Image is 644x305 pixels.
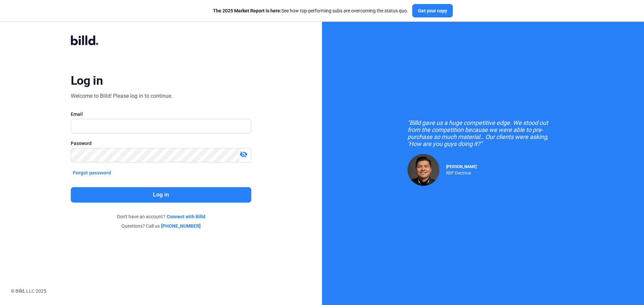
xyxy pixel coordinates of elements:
button: Forgot password [71,169,113,176]
div: Welcome to Billd! Please log in to continue. [71,92,172,100]
div: See how top-performing subs are overcoming the status quo. [213,7,408,14]
img: Raul Pacheco [408,154,439,186]
div: Don't have an account? [71,213,251,220]
button: Log in [71,187,251,203]
button: Get your copy [412,4,453,17]
span: [PERSON_NAME] [446,164,477,169]
div: "Billd gave us a huge competitive edge. We stood out from the competition because we were able to... [408,119,558,147]
div: Password [71,140,251,147]
div: RDP Electrical [446,169,477,175]
div: Log in [71,73,103,88]
div: Questions? Call us [71,223,251,229]
a: Connect with Billd [167,213,205,220]
span: The 2025 Market Report is here: [213,8,281,13]
div: Email [71,111,251,118]
a: [PHONE_NUMBER] [161,223,201,229]
mat-icon: visibility_off [239,150,248,158]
